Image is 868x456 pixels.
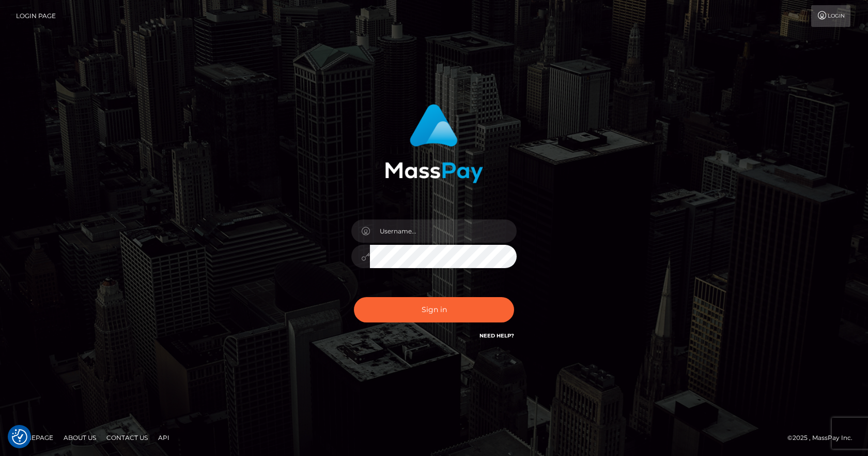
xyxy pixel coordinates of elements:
img: Revisit consent button [12,429,27,445]
a: Homepage [11,430,57,446]
a: Need Help? [479,332,514,339]
a: API [154,430,174,446]
a: Login [811,5,850,27]
img: MassPay Login [385,104,483,183]
button: Consent Preferences [12,429,27,445]
div: © 2025 , MassPay Inc. [787,432,860,444]
a: Contact Us [102,430,152,446]
button: Sign in [354,297,514,322]
a: About Us [59,430,100,446]
input: Username... [370,219,517,243]
a: Login Page [16,5,56,27]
